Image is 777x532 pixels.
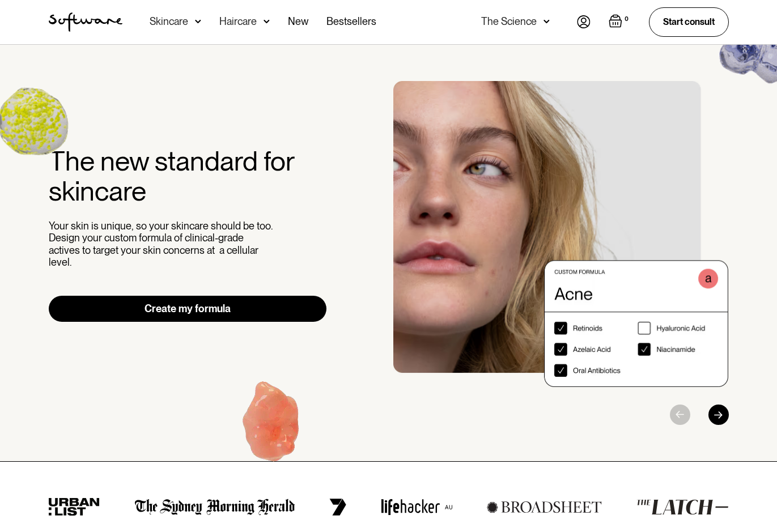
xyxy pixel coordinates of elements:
div: The Science [481,16,537,27]
div: Next slide [708,405,729,425]
img: Software Logo [49,12,122,32]
div: 1 / 3 [393,81,729,387]
img: arrow down [264,16,270,27]
img: the latch logo [636,499,728,515]
div: 0 [622,14,631,24]
img: lifehacker logo [381,499,452,516]
p: Your skin is unique, so your skincare should be too. Design your custom formula of clinical-grade... [49,220,275,269]
img: broadsheet logo [487,501,602,513]
div: Haircare [219,16,257,27]
img: arrow down [544,16,550,27]
img: urban list logo [49,498,100,516]
img: the Sydney morning herald logo [135,499,295,516]
h2: The new standard for skincare [49,146,327,206]
img: arrow down [195,16,201,27]
div: Skincare [150,16,188,27]
a: Create my formula [49,296,327,322]
a: Open empty cart [609,14,631,30]
a: Start consult [649,7,729,36]
a: home [49,12,122,32]
img: Hydroquinone (skin lightening agent) [202,360,343,499]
